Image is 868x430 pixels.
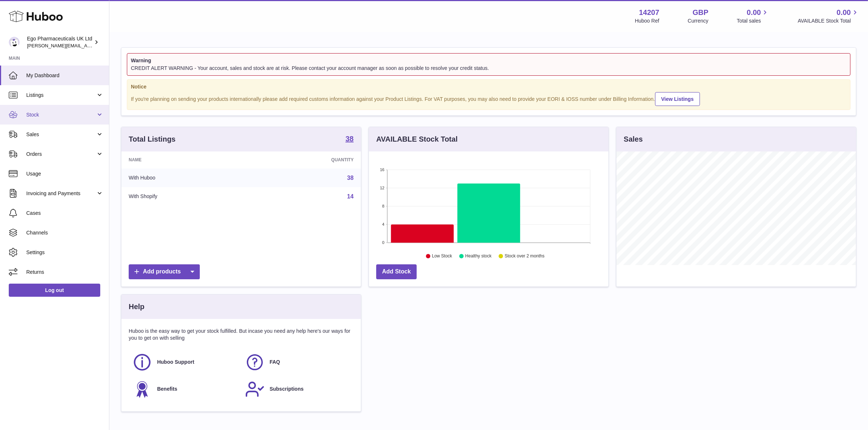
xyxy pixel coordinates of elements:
div: Huboo Ref [635,17,659,24]
img: jane.bates@egopharm.com [9,37,20,48]
th: Quantity [250,151,361,168]
h3: Total Listings [129,134,176,144]
strong: 38 [346,135,354,142]
span: [PERSON_NAME][EMAIL_ADDRESS][PERSON_NAME][DOMAIN_NAME] [27,43,185,48]
p: Huboo is the easy way to get your stock fulfilled. But incase you need any help here's our ways f... [129,328,354,342]
span: Settings [26,249,104,256]
span: Subscriptions [270,386,304,392]
span: Listings [26,92,96,99]
span: 0.00 [747,8,761,17]
span: Sales [26,131,96,138]
span: My Dashboard [26,72,104,79]
div: If you're planning on sending your products internationally please add required customs informati... [131,91,846,106]
a: 38 [346,135,354,144]
text: Stock over 2 months [505,254,544,259]
a: Add products [129,264,200,279]
td: With Huboo [121,169,250,188]
th: Name [121,151,250,168]
td: With Shopify [121,187,250,206]
strong: Warning [131,57,846,64]
strong: 14207 [639,8,659,17]
text: 4 [382,222,384,227]
a: Subscriptions [245,379,350,399]
strong: Notice [131,83,846,90]
h3: Help [129,302,144,312]
a: Log out [9,284,100,297]
a: Benefits [132,379,238,399]
span: 0.00 [837,8,851,17]
span: Channels [26,229,104,236]
text: 16 [380,168,384,172]
div: CREDIT ALERT WARNING - Your account, sales and stock are at risk. Please contact your account man... [131,65,846,72]
h3: AVAILABLE Stock Total [376,134,458,144]
a: Add Stock [376,264,417,279]
a: FAQ [245,352,350,372]
span: Usage [26,170,104,177]
text: Low Stock [432,254,452,259]
a: View Listings [655,92,700,106]
strong: GBP [693,8,708,17]
span: Benefits [157,386,177,392]
span: Stock [26,111,96,118]
div: Ego Pharmaceuticals UK Ltd [27,35,93,49]
span: Orders [26,151,96,158]
a: 14 [347,193,354,200]
span: Total sales [737,17,769,24]
span: Cases [26,210,104,217]
a: 38 [347,175,354,181]
span: Returns [26,269,104,276]
a: Huboo Support [132,352,238,372]
a: 0.00 Total sales [737,8,769,24]
text: 8 [382,204,384,209]
span: AVAILABLE Stock Total [798,17,859,24]
span: FAQ [270,359,280,366]
text: 0 [382,241,384,245]
div: Currency [688,17,709,24]
text: 12 [380,186,384,190]
span: Invoicing and Payments [26,190,96,197]
h3: Sales [624,134,643,144]
a: 0.00 AVAILABLE Stock Total [798,8,859,24]
span: Huboo Support [157,359,194,366]
text: Healthy stock [465,254,492,259]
